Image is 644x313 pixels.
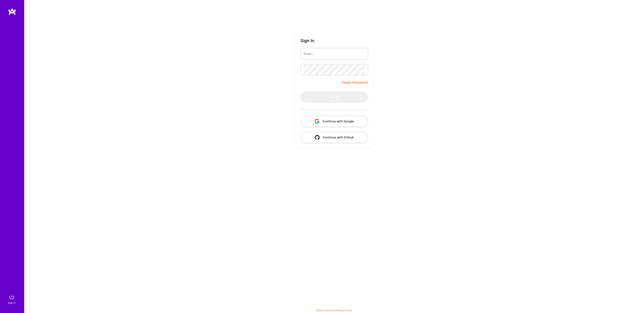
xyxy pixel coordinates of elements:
button: Sign In [300,91,368,103]
div: Sign In [8,301,15,305]
a: Forgot Password? [342,80,368,85]
a: Terms of Service [316,309,335,312]
img: icon [315,135,320,140]
input: Email... [304,49,365,59]
h3: Sign In [300,38,314,43]
img: icon [315,119,319,124]
div: © 2025 ATeams Inc., All rights reserved. [24,301,644,311]
a: sign inSign In [8,293,16,305]
button: Continue with Github [300,132,368,143]
img: logo [8,8,16,15]
button: Continue with Google [300,116,368,127]
img: sign in [8,293,16,301]
a: Privacy Policy [336,309,352,312]
span: | [316,309,352,312]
